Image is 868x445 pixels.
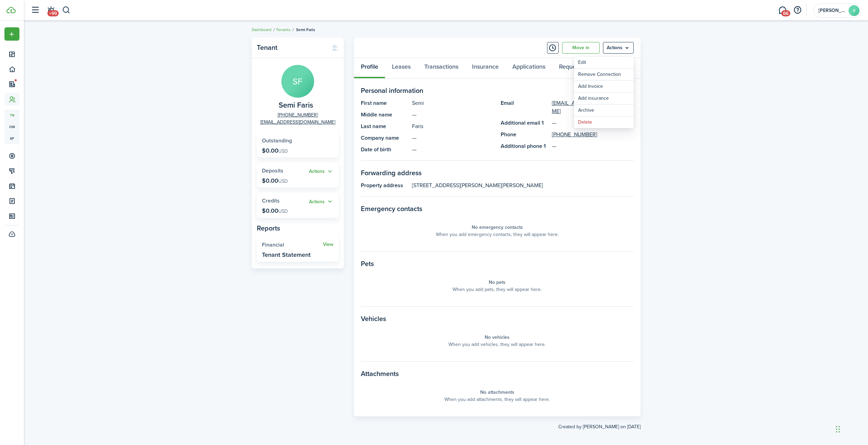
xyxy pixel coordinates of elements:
[262,251,311,258] widget-stats-description: Tenant Statement
[309,168,334,176] button: Actions
[262,197,280,205] span: Credits
[501,130,548,139] panel-main-title: Phone
[603,42,634,54] button: Open menu
[278,111,318,119] a: [PHONE_NUMBER]
[361,168,634,178] panel-main-section-title: Forwarding address
[547,42,559,54] button: Timeline
[412,122,494,130] panel-main-description: Faris
[296,27,315,33] span: Semi Faris
[279,101,313,110] span: Semi Faris
[361,122,409,130] panel-main-title: Last name
[281,65,314,98] avatar-text: SF
[819,8,846,13] span: Rodrigo
[361,99,409,107] panel-main-title: First name
[412,111,494,119] panel-main-description: —
[6,7,16,13] img: TenantCloud
[781,10,790,16] span: 66
[361,204,634,214] panel-main-section-title: Emergency contacts
[715,170,868,445] iframe: Chat Widget
[278,208,288,215] span: USD
[453,286,542,293] panel-main-placeholder-description: When you add pets, they will appear here.
[257,44,325,52] panel-main-title: Tenant
[309,198,334,206] button: Open menu
[501,99,548,115] panel-main-title: Email
[552,58,590,79] a: Requests
[574,105,634,116] button: Archive
[501,142,548,150] panel-main-title: Additional phone 1
[361,111,409,119] panel-main-title: Middle name
[485,334,510,341] panel-main-placeholder-title: No vehicles
[505,58,552,79] a: Applications
[444,396,550,403] panel-main-placeholder-description: When you add attachments, they will appear here.
[4,27,19,41] button: Open menu
[361,134,409,142] panel-main-title: Company name
[262,177,288,184] p: $0.00
[574,81,634,92] a: Add Invoice
[417,58,465,79] a: Transactions
[489,279,505,286] panel-main-placeholder-title: No pets
[552,99,634,115] a: [EMAIL_ADDRESS][DOMAIN_NAME]
[465,58,505,79] a: Insurance
[309,168,334,176] button: Open menu
[276,27,291,33] a: Tenants
[361,145,409,154] panel-main-title: Date of birth
[412,145,494,154] panel-main-description: —
[47,10,59,16] span: +99
[361,368,634,379] panel-main-section-title: Attachments
[385,58,417,79] a: Leases
[262,137,292,144] span: Outstanding
[361,314,634,324] panel-main-section-title: Vehicles
[323,242,334,247] a: View
[257,223,339,233] panel-main-subtitle: Reports
[260,119,335,126] a: [EMAIL_ADDRESS][DOMAIN_NAME]
[4,121,19,133] a: ow
[252,27,271,33] a: Dashboard
[792,4,803,16] button: Open resource center
[552,130,597,139] a: [PHONE_NUMBER]
[44,2,57,19] a: Notifications
[278,148,288,155] span: USD
[603,42,634,54] menu-btn: Actions
[4,109,19,121] a: tn
[361,259,634,269] panel-main-section-title: Pets
[412,134,494,142] panel-main-description: —
[262,207,288,214] p: $0.00
[29,4,42,17] button: Open sidebar
[262,167,283,175] span: Deposits
[412,99,494,107] panel-main-description: Semi
[574,69,634,80] button: Remove Connection
[836,419,840,440] div: Drag
[361,85,634,96] panel-main-section-title: Personal information
[472,224,523,231] panel-main-placeholder-title: No emergency contacts
[849,5,859,16] avatar-text: R
[436,231,559,238] panel-main-placeholder-description: When you add emergency contacts, they will appear here.
[262,147,288,154] p: $0.00
[448,341,546,348] panel-main-placeholder-description: When you add vehicles, they will appear here.
[412,181,634,190] panel-main-description: [STREET_ADDRESS][PERSON_NAME][PERSON_NAME]
[309,198,334,206] button: Actions
[4,133,19,144] a: sp
[252,416,641,430] created-at: Created by [PERSON_NAME] on [DATE]
[361,181,409,190] panel-main-title: Property address
[62,4,71,16] button: Search
[562,42,600,54] a: Move in
[501,119,548,127] panel-main-title: Additional email 1
[574,93,634,104] button: Add insurance
[278,178,288,185] span: USD
[776,2,789,19] a: Messaging
[574,57,634,68] a: Edit
[262,242,323,248] widget-stats-title: Financial
[480,389,514,396] panel-main-placeholder-title: No attachments
[574,116,634,128] button: Delete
